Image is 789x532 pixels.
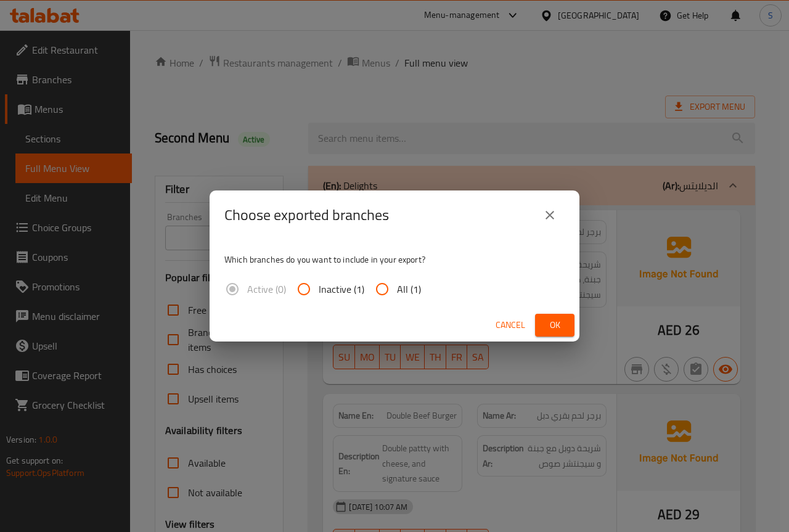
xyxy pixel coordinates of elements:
[535,200,565,230] button: close
[224,253,565,266] p: Which branches do you want to include in your export?
[535,314,574,337] button: Ok
[496,317,525,333] span: Cancel
[491,314,530,337] button: Cancel
[247,282,286,297] span: Active (0)
[545,317,565,333] span: Ok
[224,205,389,225] h2: Choose exported branches
[397,282,421,297] span: All (1)
[319,282,364,297] span: Inactive (1)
